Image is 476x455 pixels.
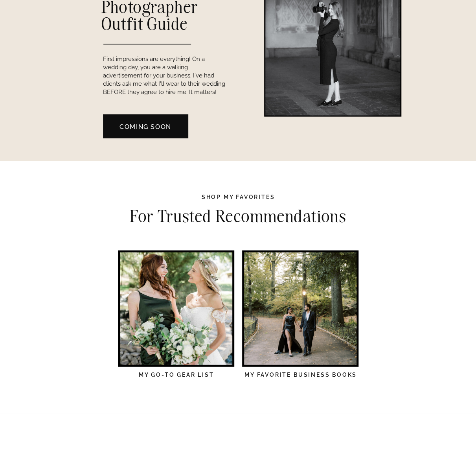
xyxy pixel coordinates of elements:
p: First impressions are everything! On a wedding day, you are a walking advertisement for your busi... [103,55,225,97]
h2: SHOP MY FAVORITES [163,194,314,201]
h2: For Trusted Recommendations [109,206,368,228]
a: My Go-to Gear List [120,372,233,394]
a: My Favorite Business books [244,372,358,394]
a: COMING SOON [110,122,182,131]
